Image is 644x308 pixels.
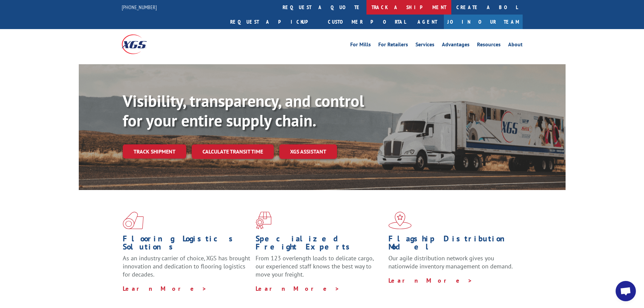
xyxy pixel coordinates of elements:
a: For Retailers [378,42,408,49]
img: xgs-icon-flagship-distribution-model-red [388,212,412,229]
b: Visibility, transparency, and control for your entire supply chain. [123,90,364,131]
a: Request a pickup [225,15,323,29]
a: Agent [411,15,444,29]
a: Customer Portal [323,15,411,29]
a: Learn More > [388,277,473,284]
a: Learn More > [256,285,340,292]
p: From 123 overlength loads to delicate cargo, our experienced staff knows the best way to move you... [256,254,383,284]
a: Resources [477,42,501,49]
a: Learn More > [123,285,207,292]
a: XGS ASSISTANT [279,144,337,159]
span: As an industry carrier of choice, XGS has brought innovation and dedication to flooring logistics... [123,254,250,278]
a: Advantages [442,42,470,49]
h1: Specialized Freight Experts [256,235,383,254]
a: For Mills [350,42,371,49]
span: Our agile distribution network gives you nationwide inventory management on demand. [388,254,513,270]
a: Services [415,42,434,49]
a: [PHONE_NUMBER] [122,4,157,10]
a: Track shipment [123,144,186,159]
a: Join Our Team [444,15,523,29]
img: xgs-icon-total-supply-chain-intelligence-red [123,212,144,229]
a: About [508,42,523,49]
h1: Flooring Logistics Solutions [123,235,251,254]
a: Open chat [616,281,636,301]
a: Calculate transit time [192,144,274,159]
img: xgs-icon-focused-on-flooring-red [256,212,271,229]
h1: Flagship Distribution Model [388,235,516,254]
